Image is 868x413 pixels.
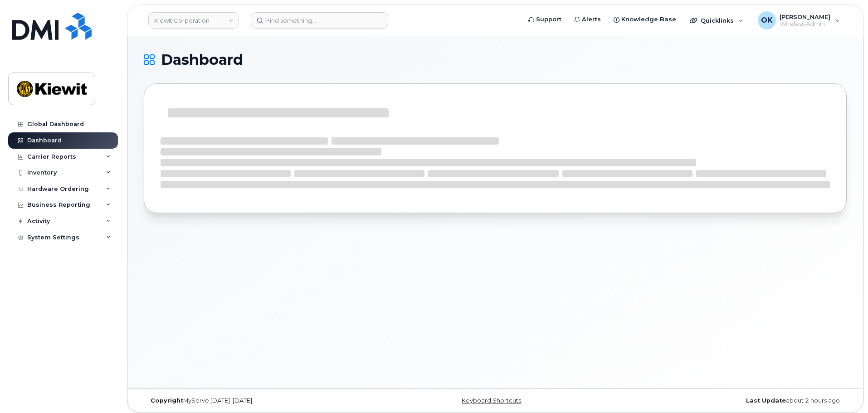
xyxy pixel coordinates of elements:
span: Dashboard [161,53,243,67]
div: MyServe [DATE]–[DATE] [144,397,378,404]
strong: Last Update [746,397,786,404]
div: about 2 hours ago [612,397,847,404]
a: Keyboard Shortcuts [462,397,521,404]
strong: Copyright [151,397,183,404]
